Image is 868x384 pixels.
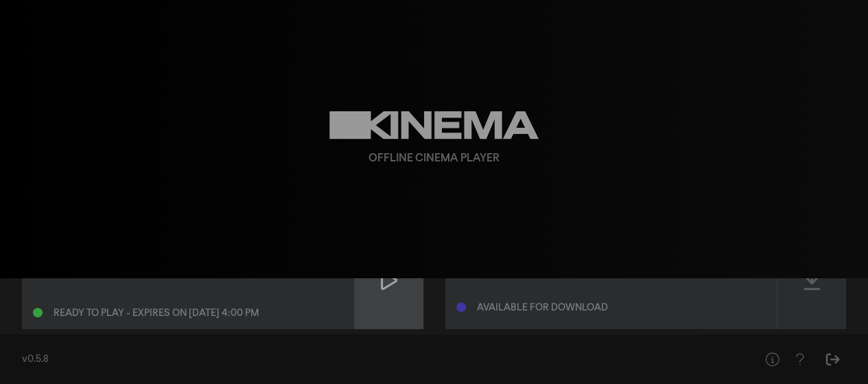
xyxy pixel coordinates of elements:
[758,346,786,373] button: Help
[54,308,259,318] div: Ready to play - expires on [DATE] 4:00 pm
[368,150,500,167] div: Offline Cinema Player
[477,303,608,313] div: Available for download
[819,346,846,373] button: Sign Out
[786,346,813,373] button: Help
[22,352,731,367] div: v0.5.8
